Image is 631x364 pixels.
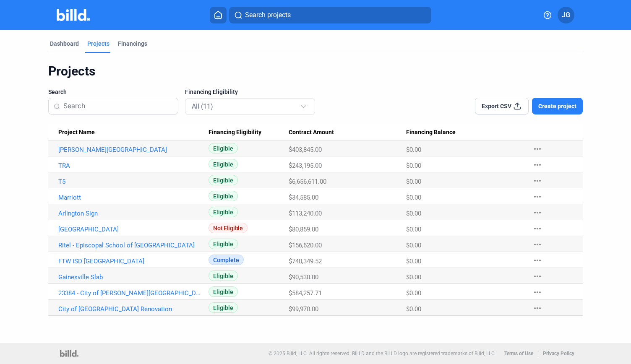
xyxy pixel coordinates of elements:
[269,351,496,356] p: © 2025 Billd, LLC. All rights reserved. BILLD and the BILLD logo are registered trademarks of Bil...
[406,257,421,265] span: $0.00
[209,286,238,297] span: Eligible
[289,178,326,185] span: $6,656,611.00
[406,242,421,249] span: $0.00
[209,129,261,136] span: Financing Eligibility
[289,162,322,169] span: $243,195.00
[289,305,318,313] span: $99,970.00
[229,7,431,23] button: Search projects
[209,175,238,185] span: Eligible
[209,191,238,201] span: Eligible
[532,208,542,218] mat-icon: more_horiz
[562,10,570,20] span: JG
[245,10,291,20] span: Search projects
[209,270,238,281] span: Eligible
[58,273,201,281] a: Gainesville Slab
[532,255,542,265] mat-icon: more_horiz
[475,98,529,114] button: Export CSV
[60,350,78,357] img: logo
[58,194,201,201] a: Marriott
[58,289,201,297] a: 23384 - City of [PERSON_NAME][GEOGRAPHIC_DATA]
[532,176,542,186] mat-icon: more_horiz
[532,239,542,250] mat-icon: more_horiz
[57,9,90,21] img: Billd Company Logo
[406,273,421,281] span: $0.00
[406,178,421,185] span: $0.00
[558,7,574,23] button: JG
[48,63,583,79] div: Projects
[58,178,201,185] a: T5
[532,224,542,234] mat-icon: more_horiz
[209,129,289,136] div: Financing Eligibility
[50,39,79,48] div: Dashboard
[482,102,511,110] span: Export CSV
[532,287,542,297] mat-icon: more_horiz
[543,351,574,356] b: Privacy Policy
[58,242,201,249] a: Ritel - Episcopal School of [GEOGRAPHIC_DATA]
[209,255,244,265] span: Complete
[192,102,213,110] mat-select-trigger: All (11)
[289,210,322,217] span: $113,240.00
[406,289,421,297] span: $0.00
[58,162,201,169] a: TRA
[58,210,201,217] a: Arlington Sign
[209,239,238,249] span: Eligible
[58,146,201,153] a: [PERSON_NAME][GEOGRAPHIC_DATA]
[289,242,322,249] span: $156,620.00
[63,97,173,115] input: Search
[532,271,542,281] mat-icon: more_horiz
[289,129,406,136] div: Contract Amount
[58,129,209,136] div: Project Name
[289,129,334,136] span: Contract Amount
[532,160,542,170] mat-icon: more_horiz
[48,88,67,96] span: Search
[289,273,318,281] span: $90,530.00
[504,351,533,356] b: Terms of Use
[406,210,421,217] span: $0.00
[406,194,421,201] span: $0.00
[289,257,322,265] span: $740,349.52
[406,129,456,136] span: Financing Balance
[289,146,322,153] span: $403,845.00
[406,305,421,313] span: $0.00
[532,98,583,114] button: Create project
[406,162,421,169] span: $0.00
[209,302,238,313] span: Eligible
[58,226,201,233] a: [GEOGRAPHIC_DATA]
[209,223,247,233] span: Not Eligible
[406,146,421,153] span: $0.00
[406,129,524,136] div: Financing Balance
[209,159,238,169] span: Eligible
[532,303,542,313] mat-icon: more_horiz
[58,305,201,313] a: City of [GEOGRAPHIC_DATA] Renovation
[209,207,238,217] span: Eligible
[58,129,95,136] span: Project Name
[289,289,322,297] span: $584,257.71
[118,39,147,48] div: Financings
[532,192,542,202] mat-icon: more_horiz
[58,257,201,265] a: FTW ISD [GEOGRAPHIC_DATA]
[538,102,576,110] span: Create project
[537,351,539,356] p: |
[185,88,238,96] span: Financing Eligibility
[406,226,421,233] span: $0.00
[532,144,542,154] mat-icon: more_horiz
[209,143,238,153] span: Eligible
[87,39,110,48] div: Projects
[289,226,318,233] span: $80,859.00
[289,194,318,201] span: $34,585.00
